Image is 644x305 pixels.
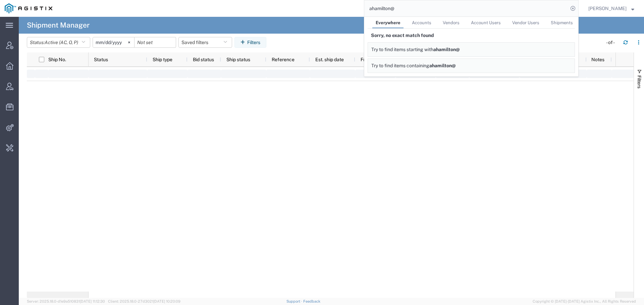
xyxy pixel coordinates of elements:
[27,17,90,34] h4: Shipment Manager
[588,5,627,12] span: Abbie Wilkiemeyer
[286,299,303,303] a: Support
[591,57,604,62] span: Notes
[443,20,460,25] span: Vendors
[153,299,180,303] span: [DATE] 10:20:09
[272,57,294,62] span: Reference
[606,39,618,46] div: - of -
[364,0,568,16] input: Search for shipment number, reference number
[5,3,52,13] img: logo
[153,57,172,62] span: Ship type
[45,40,78,45] span: Active (AC, O, P)
[429,63,456,68] span: ahamilton@
[108,299,180,303] span: Client: 2025.18.0-27d3021
[178,37,232,48] button: Saved filters
[433,47,460,52] span: ahamilton@
[93,37,134,47] input: Not set
[588,4,635,12] button: [PERSON_NAME]
[412,20,431,25] span: Accounts
[135,37,176,47] input: Not set
[376,20,400,25] span: Everywhere
[80,299,105,303] span: [DATE] 11:12:30
[368,29,575,42] div: Sorry, no exact match found
[234,37,266,48] button: Filters
[315,57,344,62] span: Est. ship date
[27,299,105,303] span: Server: 2025.18.0-d1e9a510831
[471,20,501,25] span: Account Users
[94,57,108,62] span: Status
[193,57,214,62] span: Bid status
[303,299,320,303] a: Feedback
[48,57,66,62] span: Ship No.
[361,57,392,62] span: From company
[371,63,429,68] span: Try to find items containing
[226,57,250,62] span: Ship status
[371,47,433,52] span: Try to find items starting with
[27,37,90,48] button: Status:Active (AC, O, P)
[533,299,636,304] span: Copyright © [DATE]-[DATE] Agistix Inc., All Rights Reserved
[512,20,539,25] span: Vendor Users
[637,75,642,88] span: Filters
[551,20,573,25] span: Shipments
